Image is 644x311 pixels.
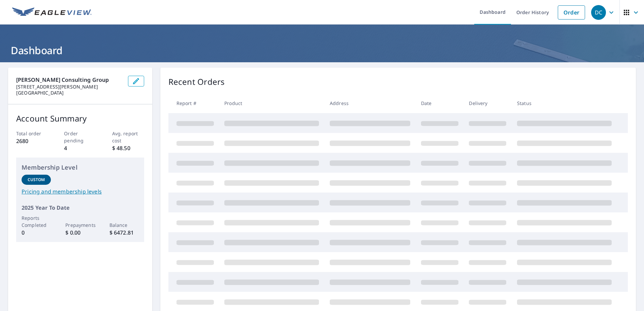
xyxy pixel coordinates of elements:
[416,93,464,113] th: Date
[109,229,139,237] p: $ 6472.81
[591,5,606,20] div: DC
[168,93,219,113] th: Report #
[219,93,324,113] th: Product
[16,90,123,96] p: [GEOGRAPHIC_DATA]
[22,229,51,237] p: 0
[16,130,48,137] p: Total order
[16,137,48,145] p: 2680
[12,7,92,18] img: EV Logo
[512,93,617,113] th: Status
[558,5,585,20] a: Order
[28,177,45,183] p: Custom
[22,204,139,212] p: 2025 Year To Date
[16,112,144,125] p: Account Summary
[22,163,139,172] p: Membership Level
[324,93,416,113] th: Address
[8,43,636,57] h1: Dashboard
[463,93,512,113] th: Delivery
[168,76,225,88] p: Recent Orders
[112,144,144,152] p: $ 48.50
[16,84,123,90] p: [STREET_ADDRESS][PERSON_NAME]
[16,76,123,84] p: [PERSON_NAME] Consulting Group
[22,214,51,229] p: Reports Completed
[65,221,95,229] p: Prepayments
[22,187,139,196] a: Pricing and membership levels
[64,130,96,144] p: Order pending
[112,130,144,144] p: Avg. report cost
[109,221,139,229] p: Balance
[64,144,96,152] p: 4
[65,229,95,237] p: $ 0.00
